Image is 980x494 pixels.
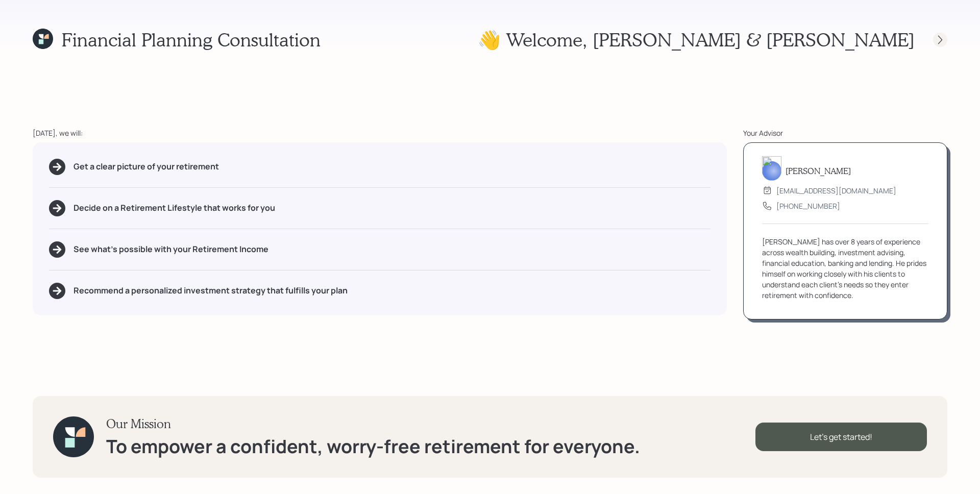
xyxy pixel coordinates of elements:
[73,244,268,254] h5: See what's possible with your Retirement Income
[776,201,840,211] div: [PHONE_NUMBER]
[106,416,640,431] h3: Our Mission
[478,29,915,51] h1: 👋 Welcome , [PERSON_NAME] & [PERSON_NAME]
[106,435,640,457] h1: To empower a confident, worry-free retirement for everyone.
[762,236,928,301] div: [PERSON_NAME] has over 8 years of experience across wealth building, investment advising, financi...
[73,286,348,295] h5: Recommend a personalized investment strategy that fulfills your plan
[786,166,851,176] h5: [PERSON_NAME]
[776,185,896,196] div: [EMAIL_ADDRESS][DOMAIN_NAME]
[33,128,727,138] div: [DATE], we will:
[755,423,927,451] div: Let's get started!
[73,203,275,213] h5: Decide on a Retirement Lifestyle that works for you
[73,162,219,171] h5: Get a clear picture of your retirement
[762,156,781,181] img: james-distasi-headshot.png
[61,29,321,51] h1: Financial Planning Consultation
[743,128,947,138] div: Your Advisor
